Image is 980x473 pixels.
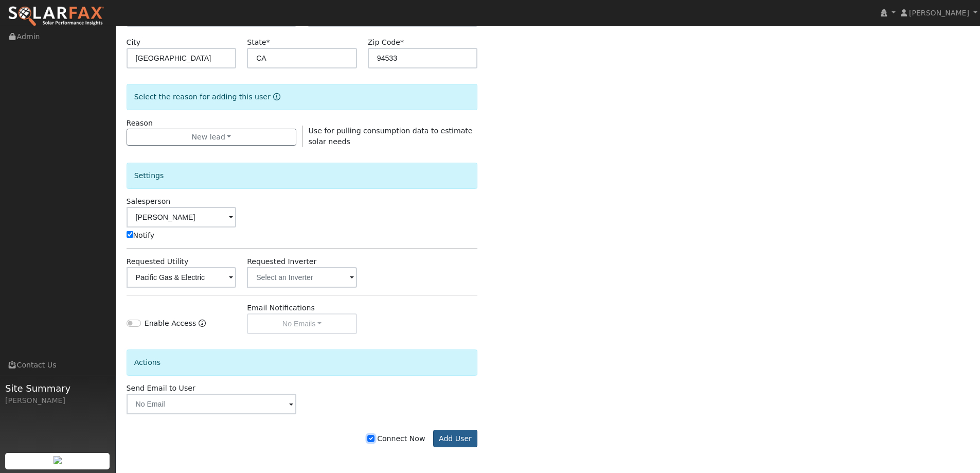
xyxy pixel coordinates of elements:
div: [PERSON_NAME] [5,395,110,406]
span: [PERSON_NAME] [909,9,969,17]
label: Connect Now [367,433,425,444]
span: Site Summary [5,381,110,395]
button: Add User [433,430,478,447]
input: Select a User [127,207,237,227]
button: New lead [127,129,297,146]
div: Actions [127,349,478,376]
span: Required [266,38,270,46]
label: Salesperson [127,196,171,207]
span: Required [400,38,404,46]
input: No Email [127,394,297,414]
label: Zip Code [368,37,404,48]
label: Reason [127,118,153,129]
label: Send Email to User [127,383,195,394]
a: Reason for new user [271,93,280,101]
span: Use for pulling consumption data to estimate solar needs [309,127,473,146]
a: Enable Access [199,318,206,334]
label: Enable Access [145,318,197,329]
label: Requested Inverter [247,256,316,267]
input: Select a Utility [127,267,237,288]
div: Settings [127,163,478,189]
label: Email Notifications [247,303,315,313]
input: Connect Now [367,435,375,442]
label: City [127,37,141,48]
div: Select the reason for adding this user [127,84,478,110]
label: State [247,37,270,48]
label: Requested Utility [127,256,189,267]
input: Notify [127,231,133,238]
img: SolarFax [8,6,104,27]
label: Notify [127,230,155,241]
input: Select an Inverter [247,267,357,288]
img: retrieve [54,456,62,464]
